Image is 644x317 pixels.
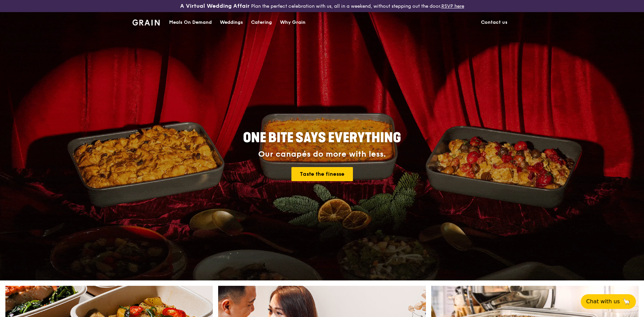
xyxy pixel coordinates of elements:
[251,12,272,33] div: Catering
[220,12,243,33] div: Weddings
[128,3,516,9] div: Plan the perfect celebration with us, all in a weekend, without stepping out the door.
[132,12,160,32] a: GrainGrain
[586,298,620,306] span: Chat with us
[169,12,212,33] div: Meals On Demand
[132,19,160,25] img: Grain
[477,12,512,33] a: Contact us
[243,130,401,146] span: ONE BITE SAYS EVERYTHING
[581,294,636,309] button: Chat with us🦙
[622,298,631,306] span: 🦙
[276,12,310,33] a: Why Grain
[216,12,247,33] a: Weddings
[280,12,306,33] div: Why Grain
[247,12,276,33] a: Catering
[291,167,353,181] a: Taste the finesse
[201,150,443,159] div: Our canapés do more with less.
[180,3,250,9] h3: A Virtual Wedding Affair
[441,3,464,9] a: RSVP here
